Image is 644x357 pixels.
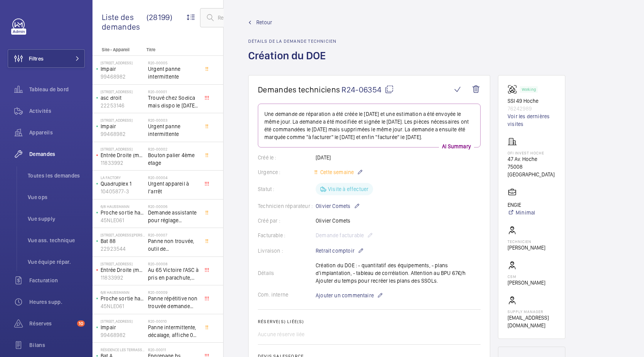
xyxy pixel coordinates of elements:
[102,12,146,32] span: Liste des demandes
[101,319,145,323] p: [STREET_ADDRESS]
[148,180,199,195] span: Urgent appareil à l’arrêt
[258,85,340,94] span: Demandes techniciens
[148,237,199,253] span: Panne non trouvée, outil de déverouillouge impératif pour le diagnostic
[101,118,145,122] p: [STREET_ADDRESS]
[146,47,197,52] p: Titre
[28,172,85,179] span: Toutes les demandes
[148,118,199,122] h2: R20-00003
[101,331,145,339] p: 99468982
[28,215,85,223] span: Vue supply
[148,347,199,352] h2: R20-00011
[8,49,85,68] button: Filtres
[148,261,199,266] h2: R20-00008
[522,88,536,91] p: Working
[316,201,360,211] p: Olivier Comets
[101,209,145,216] p: Proche sortie hall Pelletier
[148,89,199,94] h2: R20-00001
[316,292,374,299] span: Ajouter un commentaire
[101,216,145,224] p: 45NLE061
[148,147,199,151] h2: R20-00002
[101,65,145,73] p: Impair
[148,204,199,209] h2: R20-00006
[258,319,481,324] h2: Réserve(s) liée(s)
[101,180,145,188] p: Quadruplex 1
[101,130,145,138] p: 99468982
[200,8,324,27] input: Recherche par numéro de demande ou devis
[148,122,199,138] span: Urgent panne intermittente
[508,155,556,163] p: 47 Av. Hoche
[508,244,545,251] p: [PERSON_NAME]
[101,245,145,253] p: 22923544
[508,274,545,279] p: CSM
[264,110,474,141] p: Une demande de réparation a été créée le [DATE] et une estimation a été envoyée le même jour. La ...
[148,323,199,339] span: Panne intermittente, décalage, affiche 0 au palier alors que l'appareil se trouve au 1er étage, c...
[101,122,145,130] p: Impair
[508,239,545,244] p: Technicien
[101,89,145,94] p: [STREET_ADDRESS]
[148,209,199,224] span: Demande assistante pour réglage d'opérateurs porte cabine double accès
[101,159,145,167] p: 11833992
[148,151,199,167] span: Bouton palier 4ème etage
[101,175,145,180] p: La Factory
[508,85,520,94] img: fire_alarm.svg
[101,94,145,102] p: asc droit
[29,129,85,136] span: Appareils
[29,150,85,158] span: Demandes
[148,266,199,282] span: Au 65 Victoire l'ASC à pris en parachute, toutes les sécu coupé, il est au 3 ème, asc sans machin...
[341,85,394,94] span: R24-06354
[508,314,556,329] p: [EMAIL_ADDRESS][DOMAIN_NAME]
[508,209,535,216] a: Minimal
[316,246,364,255] p: Retrait comptoir
[101,60,145,65] p: [STREET_ADDRESS]
[508,163,556,178] p: 75008 [GEOGRAPHIC_DATA]
[508,112,556,128] a: Voir les dernières visites
[77,320,85,327] span: 10
[29,107,85,115] span: Activités
[508,105,556,112] p: 76242989
[508,309,556,314] p: Supply manager
[508,201,535,209] p: ENGIE
[29,85,85,93] span: Tableau de bord
[101,274,145,282] p: 11833992
[29,320,74,327] span: Réserves
[101,266,145,274] p: Entrée Droite (monte-charge)
[101,237,145,245] p: Bat 88
[148,94,199,109] span: Trouvé chez Sodica mais dispo le [DATE] [URL][DOMAIN_NAME]
[28,193,85,201] span: Vue ops
[248,49,336,75] h1: Création du DOE
[148,290,199,295] h2: R20-00009
[101,290,145,295] p: 6/8 Haussmann
[148,295,199,310] span: Panne répétitive non trouvée demande assistance expert technique
[319,169,354,175] span: Cette semaine
[101,102,145,109] p: 22253146
[28,258,85,266] span: Vue équipe répar.
[29,277,85,284] span: Facturation
[101,347,145,352] p: Résidence les Terrasse - [STREET_ADDRESS]
[29,341,85,349] span: Bilans
[439,142,474,150] p: AI Summary
[28,236,85,244] span: Vue ass. technique
[148,319,199,323] h2: R20-00010
[29,55,44,62] span: Filtres
[29,298,85,306] span: Heures supp.
[101,147,145,151] p: [STREET_ADDRESS]
[248,39,336,44] h2: Détails de la demande technicien
[92,47,143,52] p: Site - Appareil
[148,60,199,65] h2: R20-00005
[101,261,145,266] p: [STREET_ADDRESS]
[508,151,556,155] p: OFI INVEST Hoche
[101,188,145,195] p: 10405877-3
[508,97,556,105] p: SSI 49 Hoche
[148,65,199,80] span: Urgent panne intermittente
[256,18,272,26] span: Retour
[101,233,145,237] p: [STREET_ADDRESS][PERSON_NAME]
[148,233,199,237] h2: R20-00007
[508,279,545,287] p: [PERSON_NAME]
[101,323,145,331] p: Impair
[101,295,145,302] p: Proche sortie hall Pelletier
[148,175,199,180] h2: R20-00004
[101,204,145,209] p: 6/8 Haussmann
[101,73,145,80] p: 99468982
[101,302,145,310] p: 45NLE061
[101,151,145,159] p: Entrée Droite (monte-charge)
